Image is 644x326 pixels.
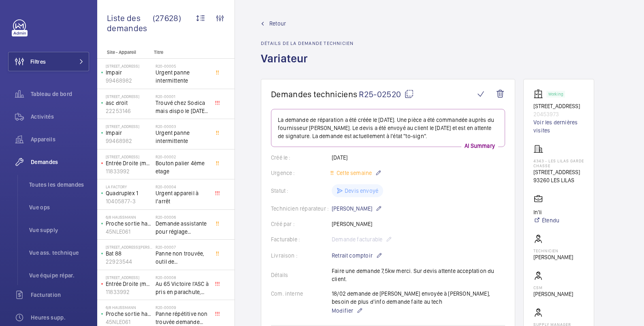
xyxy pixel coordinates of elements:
span: Toutes les demandes [29,181,89,189]
p: Retrait comptoir [332,251,382,260]
span: Urgent panne intermittente [156,129,209,145]
p: 11833992 [106,167,152,175]
span: Trouvé chez Sodica mais dispo le [DATE] [URL][DOMAIN_NAME] [156,99,209,115]
p: La Factory [106,184,152,189]
p: AI Summary [461,142,498,150]
span: Demandes [31,158,89,166]
h2: R20-00003 [156,124,209,129]
h2: R20-00009 [156,305,209,310]
p: 93260 LES LILAS [533,176,584,184]
p: 45NLE061 [106,318,152,326]
span: R25-02520 [359,89,414,99]
p: 6/8 Haussmann [106,215,152,219]
p: La demande de réparation a été créée le [DATE]. Une pièce a été commandée auprès du fournisseur [... [278,116,498,140]
p: Site - Appareil [97,49,151,55]
span: Demande assistante pour réglage d'opérateurs porte cabine double accès [156,219,209,236]
p: Entrée Droite (monte-charge) [106,159,152,167]
span: Tableau de bord [31,90,89,98]
span: Urgent panne intermittente [156,68,209,85]
span: Liste des demandes [107,13,153,33]
h2: R20-00008 [156,275,209,280]
p: CSM [533,285,573,290]
p: Impair [106,68,152,77]
p: 99468982 [106,77,152,85]
p: [PERSON_NAME] [332,204,382,213]
p: In'li [533,208,559,216]
p: [STREET_ADDRESS] [106,64,152,68]
span: Retour [269,19,286,28]
span: Facturation [31,291,89,299]
p: [STREET_ADDRESS][PERSON_NAME] [106,245,152,249]
p: [STREET_ADDRESS] [106,154,152,159]
h2: Détails de la demande technicien [261,40,354,46]
span: Vue ops [29,203,89,211]
span: Activités [31,113,89,121]
button: Filtres [8,52,89,71]
h2: R20-00002 [156,154,209,159]
p: [STREET_ADDRESS] [106,275,152,280]
p: [STREET_ADDRESS] [106,94,152,99]
p: 20453973 [533,110,584,118]
p: Impair [106,129,152,137]
p: asc droit [106,99,152,107]
h2: R20-00005 [156,64,209,68]
span: Heures supp. [31,313,89,322]
span: Cette semaine [335,170,372,176]
span: Modifier [332,307,353,315]
a: Voir les dernières visites [533,118,584,134]
span: Urgent appareil à l’arrêt [156,189,209,205]
a: Étendu [533,216,559,224]
p: 10405877-3 [106,197,152,205]
p: 4343 - LES LILAS GARDE CHASSE [533,158,584,168]
span: Filtres [30,58,46,66]
span: Vue équipe répar. [29,271,89,279]
span: Appareils [31,135,89,143]
p: 22923544 [106,258,152,266]
p: 45NLE061 [106,228,152,236]
span: Vue supply [29,226,89,234]
p: [STREET_ADDRESS] [106,124,152,129]
p: 99468982 [106,137,152,145]
p: [STREET_ADDRESS] [533,102,584,110]
span: Demandes techniciens [271,89,357,99]
p: [STREET_ADDRESS] [533,168,584,176]
p: Entrée Droite (monte-charge) [106,280,152,288]
span: Panne non trouvée, outil de déverouillouge impératif pour le diagnostic [156,249,209,266]
h2: R20-00001 [156,94,209,99]
p: 11833992 [106,288,152,296]
p: Bat 88 [106,249,152,258]
p: Titre [154,49,207,55]
span: Vue ass. technique [29,249,89,257]
h2: R20-00004 [156,184,209,189]
p: 6/8 Haussmann [106,305,152,310]
p: Proche sortie hall Pelletier [106,219,152,228]
span: Bouton palier 4ème etage [156,159,209,175]
h2: R20-00006 [156,215,209,219]
span: Au 65 Victoire l'ASC à pris en parachute, toutes les sécu coupé, il est au 3 ème, asc sans machin... [156,280,209,296]
img: elevator.svg [533,89,546,99]
p: Quadruplex 1 [106,189,152,197]
p: Technicien [533,248,573,253]
p: Proche sortie hall Pelletier [106,310,152,318]
p: 22253146 [106,107,152,115]
h1: Variateur [261,51,354,79]
p: Working [548,93,563,96]
p: [PERSON_NAME] [533,253,573,261]
p: [PERSON_NAME] [533,290,573,298]
span: Panne répétitive non trouvée demande assistance expert technique [156,310,209,326]
h2: R20-00007 [156,245,209,249]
